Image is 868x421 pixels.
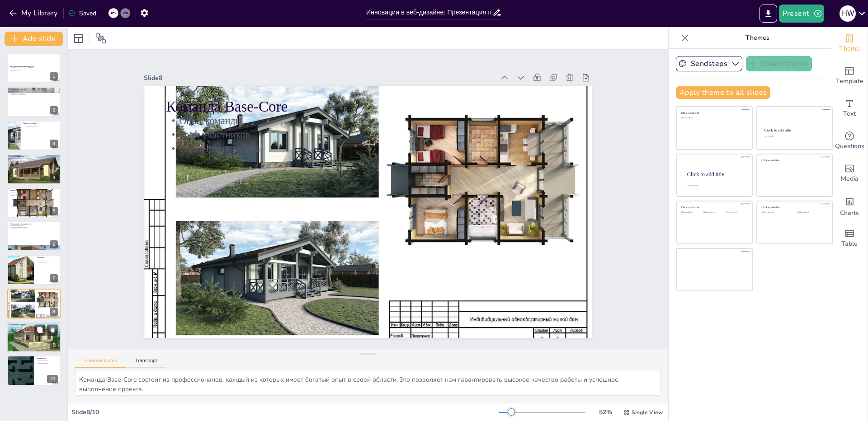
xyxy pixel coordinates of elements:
[50,207,58,215] div: 5
[836,76,863,86] span: Template
[47,324,58,335] button: Delete Slide
[10,94,58,95] p: Региональная специализация
[7,188,61,218] div: https://cdn.sendsteps.com/images/logo/sendsteps_logo_white.pnghttps://cdn.sendsteps.com/images/lo...
[50,173,58,182] div: 4
[50,274,58,282] div: 7
[9,325,58,327] p: Прозрачность условий
[47,375,58,383] div: 10
[676,86,770,99] button: Apply theme to all slides
[831,222,868,255] div: Add a table
[50,72,58,80] div: 1
[840,5,856,23] button: H W
[831,190,868,222] div: Add charts and graphs
[10,88,58,91] p: О компании ЕвроДом
[7,255,61,285] div: 7
[10,295,58,297] p: Совместная работа
[841,174,859,184] span: Media
[703,211,724,214] div: Click to add text
[10,189,58,192] p: Наши предложения
[681,206,746,209] div: Click to add title
[7,87,61,117] div: https://cdn.sendsteps.com/images/logo/sendsteps_logo_white.pnghttps://cdn.sendsteps.com/images/lo...
[71,31,86,46] div: Layout
[10,193,58,195] p: UI/UX решения
[366,6,492,19] input: Insert title
[34,324,45,335] button: Duplicate Slide
[840,5,856,22] div: H W
[37,360,58,362] p: QR-код
[5,32,63,46] button: Add slide
[764,128,825,132] div: Click to add title
[71,408,499,416] div: Slide 8 / 10
[779,5,824,23] button: Present
[23,126,58,127] p: Адаптивность и скорость
[75,358,126,368] button: Speaker Notes
[841,239,858,249] span: Table
[23,127,58,129] p: Упрощение меню
[839,44,860,54] span: Theme
[10,226,58,228] p: Системы управления контентом
[10,223,58,225] p: Интеграции и инструменты
[831,27,868,60] div: Change the overall theme
[10,228,58,230] p: Аналитика
[7,289,61,318] div: 8
[23,122,58,125] p: Задачи редизайна
[7,221,61,251] div: https://cdn.sendsteps.com/images/logo/sendsteps_logo_white.pnghttps://cdn.sendsteps.com/images/lo...
[831,157,868,190] div: Add images, graphics, shapes or video
[10,90,58,92] p: Миссия компании
[230,34,565,283] p: Совместная работа
[759,5,777,23] button: Export to PowerPoint
[10,155,58,158] p: Текущие проблемы
[23,124,58,126] p: Улучшение UX
[10,161,58,163] p: Неразборчивый визуальный стиль
[840,208,859,218] span: Charts
[246,12,581,260] p: Опыт команды
[831,92,868,125] div: Add text boxes
[10,68,58,70] p: Предложение от команды Base-Core
[831,60,868,92] div: Add ready made slides
[238,23,573,271] p: Роли участников
[7,121,61,150] div: https://cdn.sendsteps.com/images/logo/sendsteps_logo_white.pnghttps://cdn.sendsteps.com/images/lo...
[10,92,58,94] p: Контактная информация
[762,159,826,162] div: Click to add title
[797,211,826,214] div: Click to add text
[126,358,166,368] button: Transcript
[843,109,856,119] span: Text
[746,56,812,71] button: Create theme
[726,211,746,214] div: Click to add text
[10,70,58,71] p: Generated with [URL]
[50,106,58,114] div: 2
[10,158,58,159] p: Перегруженное меню
[762,211,790,214] div: Click to add text
[37,262,58,263] p: Тестирование и запуск
[37,258,58,260] p: Этапы работы
[10,65,34,67] strong: Модернизация сайта ЕвроДом
[10,225,58,226] p: Серверные технологии
[681,112,746,115] div: Click to add title
[37,357,58,360] p: Заключение
[9,328,58,330] p: Доступность информации
[10,292,58,294] p: Опыт команды
[9,327,58,329] p: Этапы и стоимость
[7,356,61,385] div: 10
[681,117,746,119] div: Click to add text
[10,194,58,196] p: Раздел «Проекты»
[762,206,826,209] div: Click to add title
[37,359,58,361] p: Призыв к действию
[687,171,745,177] div: Click to add title
[9,323,58,326] p: Стоимость и условия
[692,27,822,49] p: Themes
[835,141,864,151] span: Questions
[764,136,824,138] div: Click to add text
[50,341,58,350] div: 9
[632,409,663,416] span: Single View
[50,140,58,148] div: 3
[831,125,868,157] div: Get real-time input from your audience
[681,211,702,214] div: Click to add text
[687,185,744,187] div: Click to add body
[95,33,106,44] span: Position
[676,56,742,71] button: Sendsteps
[7,53,61,83] div: https://cdn.sendsteps.com/images/logo/sendsteps_logo_white.pnghttps://cdn.sendsteps.com/images/lo...
[7,6,61,20] button: My Library
[7,322,61,352] div: https://cdn.sendsteps.com/images/logo/sendsteps_logo_white.pnghttps://cdn.sendsteps.com/images/lo...
[10,159,58,161] p: Отсутствие портфолио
